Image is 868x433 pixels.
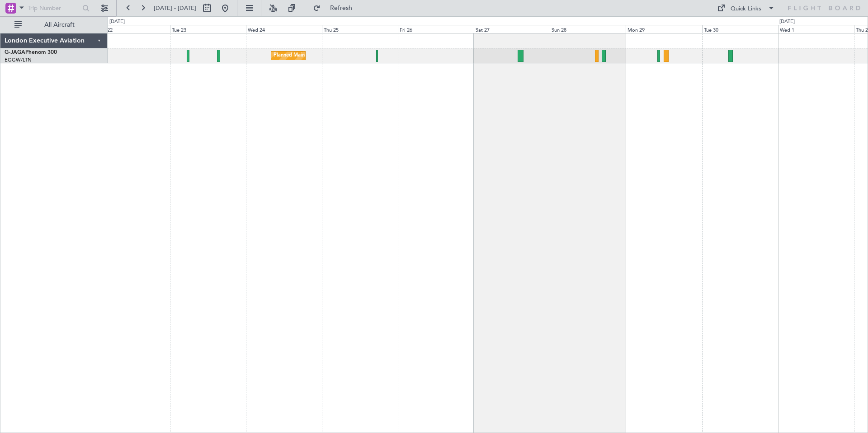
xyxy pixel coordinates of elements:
div: Wed 1 [778,25,854,33]
div: Sat 27 [474,25,550,33]
button: Refresh [309,1,363,15]
div: Fri 26 [398,25,474,33]
a: G-JAGAPhenom 300 [5,50,57,55]
div: Quick Links [731,5,761,14]
input: Trip Number [28,1,80,15]
span: G-JAGA [5,50,25,55]
div: Tue 30 [702,25,778,33]
span: Refresh [322,5,360,11]
a: EGGW/LTN [5,57,32,63]
span: All Aircraft [24,22,95,28]
div: Planned Maint [GEOGRAPHIC_DATA] ([GEOGRAPHIC_DATA]) [274,49,416,62]
div: Wed 24 [246,25,322,33]
div: Thu 25 [322,25,398,33]
div: [DATE] [109,18,125,26]
button: Quick Links [712,1,779,15]
div: Mon 22 [94,25,170,33]
span: [DATE] - [DATE] [154,4,196,12]
div: Tue 23 [170,25,246,33]
button: All Aircraft [10,18,98,32]
div: Mon 29 [626,25,702,33]
div: [DATE] [779,18,795,26]
div: Sun 28 [550,25,626,33]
